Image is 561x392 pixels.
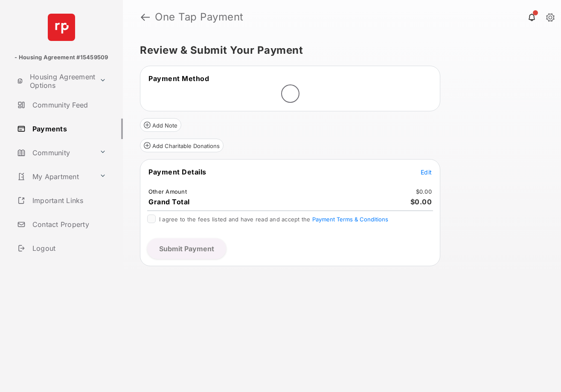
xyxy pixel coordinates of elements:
h5: Review & Submit Your Payment [140,45,537,55]
td: $0.00 [416,188,432,195]
strong: One Tap Payment [155,12,244,22]
span: Edit [421,168,432,176]
span: $0.00 [410,197,432,206]
button: Edit [421,168,432,176]
a: Community Feed [14,95,123,115]
td: Other Amount [148,188,187,195]
a: Logout [14,238,123,258]
button: Add Charitable Donations [140,139,224,152]
a: Important Links [14,190,110,211]
p: - Housing Agreement #15459509 [15,53,108,62]
a: Housing Agreement Options [14,71,96,91]
a: Community [14,142,96,163]
a: Contact Property [14,214,123,235]
button: Submit Payment [147,238,226,259]
span: Payment Method [148,74,209,83]
span: I agree to the fees listed and have read and accept the [159,216,388,223]
a: Payments [14,119,123,139]
span: Payment Details [148,168,206,176]
button: I agree to the fees listed and have read and accept the [312,216,388,223]
a: My Apartment [14,166,96,187]
img: svg+xml;base64,PHN2ZyB4bWxucz0iaHR0cDovL3d3dy53My5vcmcvMjAwMC9zdmciIHdpZHRoPSI2NCIgaGVpZ2h0PSI2NC... [48,14,75,41]
button: Add Note [140,118,181,132]
span: Grand Total [148,197,190,206]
